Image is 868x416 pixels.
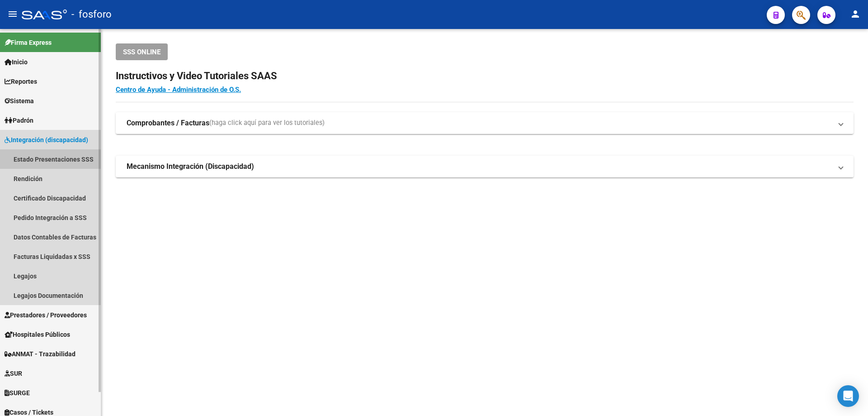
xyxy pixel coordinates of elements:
[116,156,854,177] mat-expansion-panel-header: Mecanismo Integración (Discapacidad)
[116,43,168,60] button: SSS ONLINE
[116,112,854,134] mat-expansion-panel-header: Comprobantes / Facturas(haga click aquí para ver los tutoriales)
[5,38,52,48] span: Firma Express
[5,115,33,125] span: Padrón
[837,385,859,407] div: Open Intercom Messenger
[850,9,861,19] mat-icon: person
[127,118,209,128] strong: Comprobantes / Facturas
[123,48,160,56] span: SSS ONLINE
[116,86,241,94] a: Centro de Ayuda - Administración de O.S.
[5,135,88,145] span: Integración (discapacidad)
[5,388,30,398] span: SURGE
[209,118,325,128] span: (haga click aquí para ver los tutoriales)
[7,9,18,19] mat-icon: menu
[127,162,254,172] strong: Mecanismo Integración (Discapacidad)
[5,57,28,67] span: Inicio
[5,96,34,106] span: Sistema
[116,67,854,85] h2: Instructivos y Video Tutoriales SAAS
[5,77,37,86] span: Reportes
[5,330,70,339] span: Hospitales Públicos
[5,349,75,359] span: ANMAT - Trazabilidad
[5,310,87,320] span: Prestadores / Proveedores
[71,5,112,24] span: - fosforo
[5,368,22,378] span: SUR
